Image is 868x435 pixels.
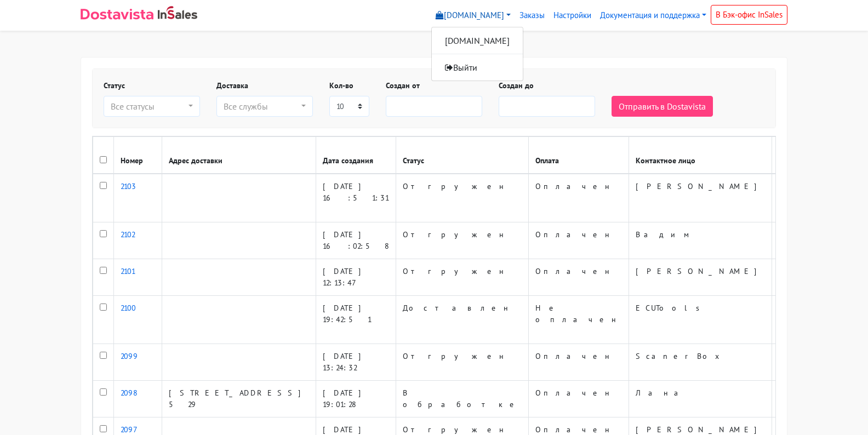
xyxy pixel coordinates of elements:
td: Оплачен [529,381,629,417]
label: Статус [104,80,125,91]
a: 2098 [121,388,138,398]
td: ECUTools [629,296,772,344]
div: Все статусы [111,100,186,113]
td: [PERSON_NAME] [629,174,772,222]
td: Отгружен [396,259,529,296]
a: 2103 [121,181,136,191]
a: 2102 [121,230,135,239]
td: Доставлен [396,296,529,344]
td: [DATE] 13:24:32 [316,344,396,381]
td: Оплачен [529,222,629,259]
th: Оплата [529,137,629,174]
td: Оплачен [529,344,629,381]
td: Отгружен [396,174,529,222]
td: [DATE] 16:02:58 [316,222,396,259]
a: Заказы [515,5,549,26]
label: Доставка [216,80,248,91]
a: Настройки [549,5,596,26]
img: InSales [158,6,197,19]
label: Создан до [499,80,534,91]
th: Адрес доставки [162,137,316,174]
a: 2101 [121,266,135,276]
th: Статус [396,137,529,174]
img: Dostavista - срочная курьерская служба доставки [81,9,153,20]
a: 2099 [121,351,138,361]
td: Не оплачен [529,296,629,344]
td: [STREET_ADDRESS] 529 [162,381,316,417]
td: ScanerBox [629,344,772,381]
button: Отправить в Dostavista [612,96,713,117]
td: В обработке [396,381,529,417]
a: 2100 [121,303,136,313]
td: [DATE] 12:13:47 [316,259,396,296]
label: Создан от [386,80,420,91]
td: Оплачен [529,174,629,222]
td: [PERSON_NAME] [629,259,772,296]
a: Документация и поддержка [596,5,711,26]
th: Номер [114,137,162,174]
label: Кол-во [329,80,353,91]
td: [DATE] 19:01:28 [316,381,396,417]
td: Отгружен [396,222,529,259]
td: Отгружен [396,344,529,381]
a: 2097 [121,425,147,434]
a: Выйти [432,59,523,76]
td: Оплачен [529,259,629,296]
th: Контактное лицо [629,137,772,174]
a: [DOMAIN_NAME] [431,5,515,26]
td: Вадим [629,222,772,259]
a: В Бэк-офис InSales [711,5,787,25]
button: Все статусы [104,96,200,117]
div: Все службы [224,100,299,113]
td: Лана [629,381,772,417]
div: [DOMAIN_NAME] [431,27,523,81]
th: Дата создания [316,137,396,174]
a: [DOMAIN_NAME] [432,32,523,49]
button: Все службы [216,96,313,117]
td: [DATE] 16:51:31 [316,174,396,222]
td: [DATE] 19:42:51 [316,296,396,344]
